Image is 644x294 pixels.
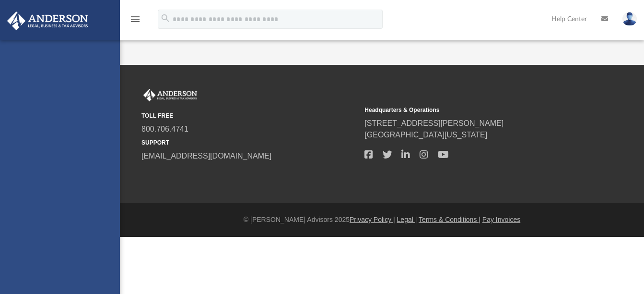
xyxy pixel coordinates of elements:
[419,216,480,223] a: Terms & Conditions |
[141,152,271,160] a: [EMAIL_ADDRESS][DOMAIN_NAME]
[364,131,487,139] a: [GEOGRAPHIC_DATA][US_STATE]
[129,18,141,25] a: menu
[364,119,503,127] a: [STREET_ADDRESS][PERSON_NAME]
[4,12,91,30] img: Anderson Advisors Platinum Portal
[129,13,141,25] i: menu
[622,12,637,26] img: User Pic
[120,215,644,225] div: © [PERSON_NAME] Advisors 2025
[364,106,581,114] small: Headquarters & Operations
[141,138,358,147] small: SUPPORT
[141,125,188,133] a: 800.706.4741
[397,216,417,223] a: Legal |
[141,111,358,120] small: TOLL FREE
[141,89,199,101] img: Anderson Advisors Platinum Portal
[350,216,395,223] a: Privacy Policy |
[482,216,520,223] a: Pay Invoices
[160,13,171,24] i: search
